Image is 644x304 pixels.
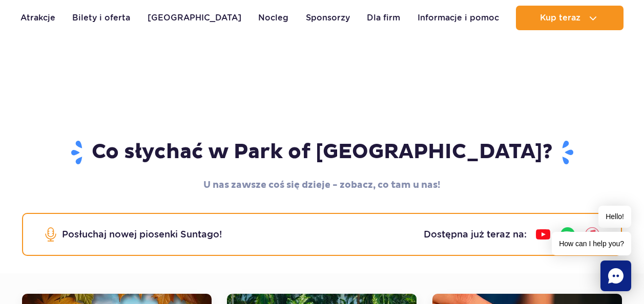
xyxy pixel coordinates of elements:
[516,6,624,30] button: Kup teraz
[535,226,551,243] img: YouTube
[600,260,631,291] div: Chat
[424,227,527,242] p: Dostępna już teraz na:
[22,178,622,192] p: U nas zawsze coś się dzieje - zobacz, co tam u nas!
[72,6,130,30] a: Bilety i oferta
[62,227,222,242] p: Posłuchaj nowej piosenki Suntago!
[540,13,580,23] span: Kup teraz
[552,232,631,255] span: How can I help you?
[418,6,499,30] a: Informacje i pomoc
[20,6,55,30] a: Atrakcje
[367,6,400,30] a: Dla firm
[306,6,350,30] a: Sponsorzy
[258,6,288,30] a: Nocleg
[22,139,622,166] h1: Co słychać w Park of [GEOGRAPHIC_DATA]?
[598,206,631,228] span: Hello!
[148,6,241,30] a: [GEOGRAPHIC_DATA]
